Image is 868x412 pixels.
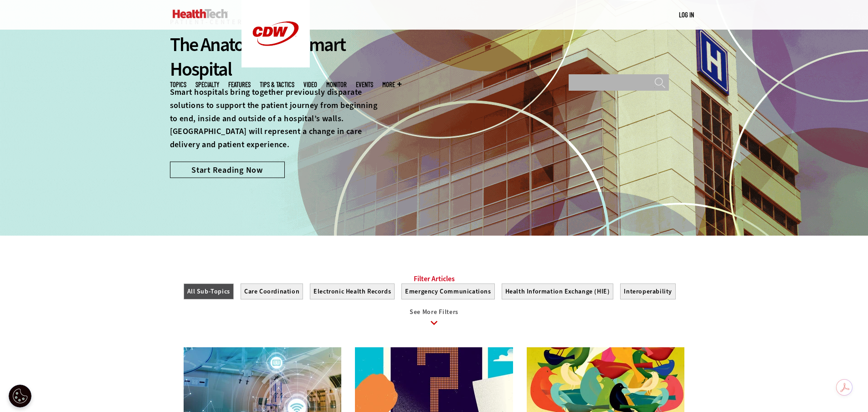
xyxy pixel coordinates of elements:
[401,283,494,299] button: Emergency Communications
[195,81,219,88] span: Specialty
[9,385,31,407] button: Open Preferences
[170,81,186,88] span: Topics
[326,81,347,88] a: MonITor
[410,308,458,316] span: See More Filters
[184,309,685,334] a: See More Filters
[502,283,614,299] button: Health Information Exchange (HIE)
[620,283,676,299] button: Interoperability
[170,86,381,151] p: Smart hospitals bring together previously disparate solutions to support the patient journey from...
[679,10,694,20] div: User menu
[184,283,234,299] button: All Sub-Topics
[310,283,395,299] button: Electronic Health Records
[382,81,401,88] span: More
[9,385,31,407] div: Cookie Settings
[414,274,455,283] a: Filter Articles
[303,81,317,88] a: Video
[241,60,310,70] a: CDW
[170,161,285,178] a: Start Reading Now
[679,10,694,19] a: Log in
[356,81,373,88] a: Events
[228,81,251,88] a: Features
[241,283,303,299] button: Care Coordination
[173,9,228,18] img: Home
[260,81,294,88] a: Tips & Tactics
